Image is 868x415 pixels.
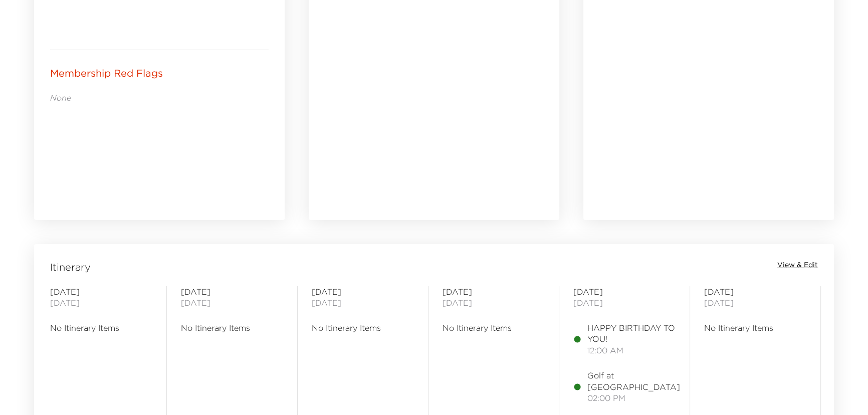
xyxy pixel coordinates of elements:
[573,286,676,297] span: [DATE]
[573,297,676,308] span: [DATE]
[704,322,806,333] span: No Itinerary Items
[181,322,283,333] span: No Itinerary Items
[50,322,152,333] span: No Itinerary Items
[50,260,91,274] span: Itinerary
[587,370,680,392] span: Golf at [GEOGRAPHIC_DATA]
[443,286,545,297] span: [DATE]
[50,297,152,308] span: [DATE]
[704,297,806,308] span: [DATE]
[587,322,676,345] span: HAPPY BIRTHDAY TO YOU!
[50,286,152,297] span: [DATE]
[312,322,414,333] span: No Itinerary Items
[704,286,806,297] span: [DATE]
[777,260,818,270] button: View & Edit
[587,345,676,356] span: 12:00 AM
[181,297,283,308] span: [DATE]
[312,297,414,308] span: [DATE]
[181,286,283,297] span: [DATE]
[50,66,163,80] p: Membership Red Flags
[587,392,680,403] span: 02:00 PM
[443,322,545,333] span: No Itinerary Items
[50,92,269,103] p: None
[312,286,414,297] span: [DATE]
[443,297,545,308] span: [DATE]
